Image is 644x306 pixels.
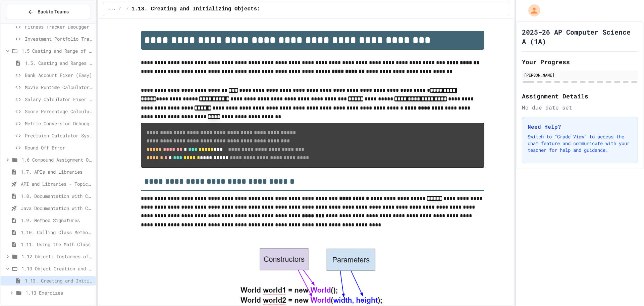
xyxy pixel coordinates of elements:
span: / [118,6,121,12]
span: Investment Portfolio Tracker [25,35,93,42]
span: ... [109,6,116,12]
span: Salary Calculator Fixer (Medium) [25,96,93,103]
span: 1.10. Calling Class Methods [21,229,93,236]
p: Switch to "Grade View" to access the chat feature and communicate with your teacher for help and ... [528,133,632,154]
span: 1.5. Casting and Ranges of Values [25,59,93,67]
span: 1.8. Documentation with Comments and Preconditions [21,192,93,200]
h3: Need Help? [528,123,632,131]
span: Score Percentage Calculator (Medium) [25,108,93,115]
span: Fitness Tracker Debugger [25,23,93,30]
span: Round Off Error [25,144,93,151]
h2: Assignment Details [522,91,638,101]
h2: Your Progress [522,57,638,67]
span: 1.9. Method Signatures [21,217,93,224]
span: Metric Conversion Debugger (Hard) [25,120,93,127]
span: 1.11. Using the Math Class [21,241,93,248]
span: Movie Runtime Calculator (Easy) [25,84,93,91]
span: Bank Account Fixer (Easy) [25,72,93,79]
span: 1.5 Casting and Range of Values [21,47,93,54]
span: 1.6 Compound Assignment Operators [21,156,93,163]
div: No due date set [522,103,638,112]
span: Precision Calculator System (Hard) [25,132,93,139]
div: My Account [521,3,542,18]
span: 1.7. APIs and Libraries [21,168,93,175]
span: 1.13 Exercizes [25,289,93,296]
button: Back to Teams [6,5,90,19]
span: Back to Teams [38,8,69,15]
span: 1.13. Creating and Initializing Objects: Constructors [25,277,93,284]
h1: 2025-26 AP Computer Science A (1A) [522,27,638,46]
span: Java Documentation with Comments - Topic 1.8 [21,205,93,212]
span: API and Libraries - Topic 1.7 [21,180,93,187]
span: 1.12 Object: Instances of Classes [21,253,93,260]
span: 1.13 Object Creation and Storage [21,265,93,272]
span: / [126,6,129,12]
div: [PERSON_NAME] [524,72,636,78]
span: 1.13. Creating and Initializing Objects: Constructors [131,5,302,13]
